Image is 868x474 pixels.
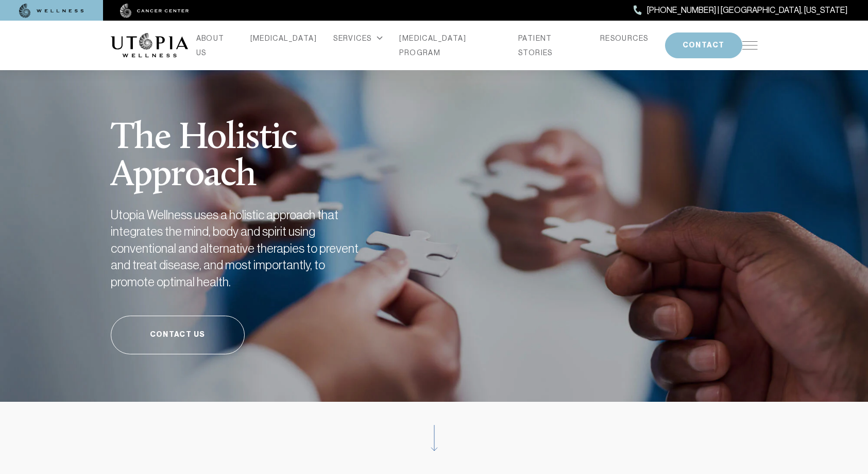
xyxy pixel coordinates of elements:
[665,32,742,58] button: CONTACT
[333,31,383,45] div: SERVICES
[111,207,368,291] h2: Utopia Wellness uses a holistic approach that integrates the mind, body and spirit using conventi...
[250,31,317,45] a: [MEDICAL_DATA]
[120,4,189,18] img: cancer center
[600,31,649,45] a: RESOURCES
[634,4,847,17] a: [PHONE_NUMBER] | [GEOGRAPHIC_DATA], [US_STATE]
[647,4,847,17] span: [PHONE_NUMBER] | [GEOGRAPHIC_DATA], [US_STATE]
[111,33,188,58] img: logo
[518,31,584,60] a: PATIENT STORIES
[196,31,234,60] a: ABOUT US
[19,4,84,18] img: wellness
[111,94,415,194] h1: The Holistic Approach
[399,31,502,60] a: [MEDICAL_DATA] PROGRAM
[111,316,245,354] a: Contact Us
[742,41,758,50] img: icon-hamburger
